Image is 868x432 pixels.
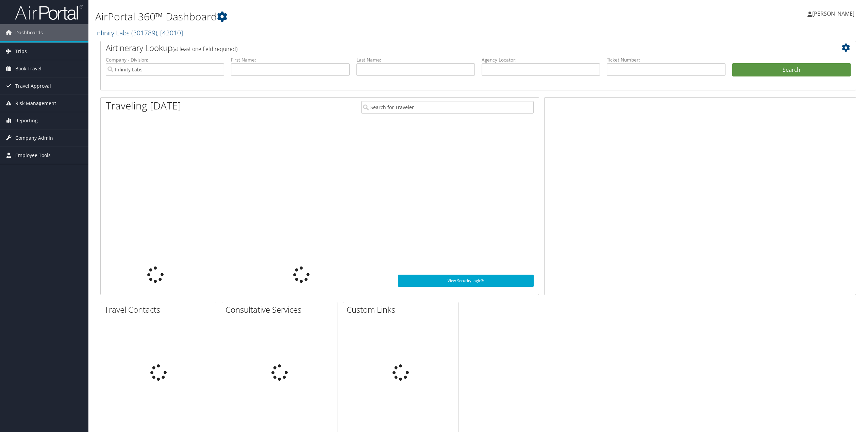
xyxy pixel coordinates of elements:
h2: Travel Contacts [104,304,216,315]
span: Risk Management [15,95,56,112]
label: Company - Division: [106,56,224,63]
label: Ticket Number: [607,56,725,63]
span: Company Admin [15,129,53,146]
span: (at least one field required) [172,45,237,53]
h2: Custom Links [347,304,458,315]
h2: Airtinerary Lookup [106,42,788,54]
h1: Traveling [DATE] [106,99,181,113]
label: First Name: [231,56,349,63]
img: airportal-logo.png [15,4,83,20]
span: [PERSON_NAME] [812,10,854,17]
span: ( 301789 ) [131,28,157,37]
span: Reporting [15,112,38,129]
button: Search [732,63,851,77]
a: [PERSON_NAME] [807,3,861,24]
input: Search for Traveler [361,101,534,114]
label: Agency Locator: [482,56,600,63]
span: Travel Approval [15,77,51,94]
span: Trips [15,43,27,60]
a: Infinity Labs [95,28,183,37]
span: Employee Tools [15,147,51,164]
h1: AirPortal 360™ Dashboard [95,10,606,24]
span: , [ 42010 ] [157,28,183,37]
span: Book Travel [15,60,41,77]
label: Last Name: [356,56,475,63]
span: Dashboards [15,24,43,41]
h2: Consultative Services [226,304,337,315]
a: View SecurityLogic® [398,275,534,287]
